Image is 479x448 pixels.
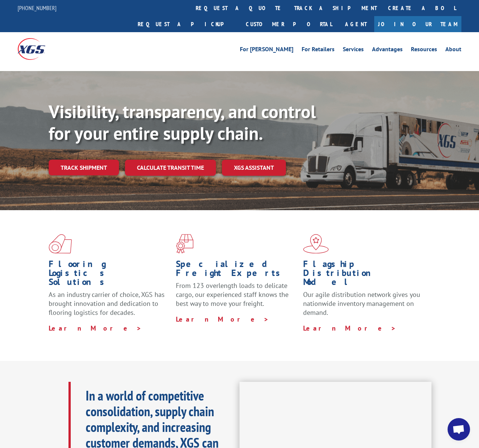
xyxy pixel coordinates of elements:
[374,16,461,32] a: Join Our Team
[240,46,293,55] a: For [PERSON_NAME]
[176,260,298,281] h1: Specialized Freight Experts
[49,324,142,332] a: Learn More >
[411,46,437,55] a: Resources
[343,46,364,55] a: Services
[448,418,470,441] a: Open chat
[303,290,420,317] span: Our agile distribution network gives you nationwide inventory management on demand.
[303,324,396,332] a: Learn More >
[176,234,193,254] img: xgs-icon-focused-on-flooring-red
[445,46,461,55] a: About
[49,100,316,145] b: Visibility, transparency, and control for your entire supply chain.
[176,281,298,314] p: From 123 overlength loads to delicate cargo, our experienced staff knows the best way to move you...
[222,160,286,176] a: XGS ASSISTANT
[49,290,165,317] span: As an industry carrier of choice, XGS has brought innovation and dedication to flooring logistics...
[49,234,72,254] img: xgs-icon-total-supply-chain-intelligence-red
[372,46,403,55] a: Advantages
[125,160,216,176] a: Calculate transit time
[240,16,338,32] a: Customer Portal
[303,234,329,254] img: xgs-icon-flagship-distribution-model-red
[49,260,170,290] h1: Flooring Logistics Solutions
[49,160,119,175] a: Track shipment
[18,4,57,12] a: [PHONE_NUMBER]
[132,16,240,32] a: Request a pickup
[176,315,269,323] a: Learn More >
[338,16,374,32] a: Agent
[303,260,425,290] h1: Flagship Distribution Model
[302,46,335,55] a: For Retailers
